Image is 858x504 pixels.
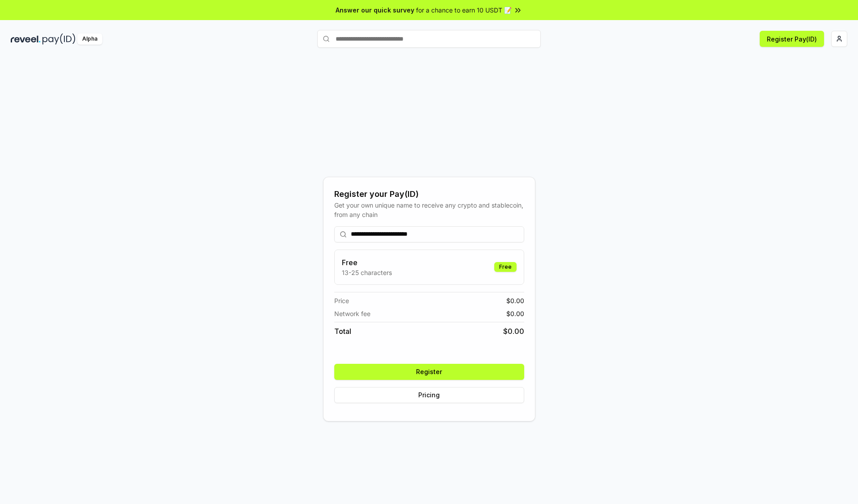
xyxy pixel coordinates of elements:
[342,268,392,277] p: 13-25 characters
[503,326,524,337] span: $ 0.00
[760,31,824,47] button: Register Pay(ID)
[334,296,349,305] span: Price
[77,33,102,45] div: Alpha
[334,200,524,219] div: Get your own unique name to receive any crypto and stablecoin, from any chain
[342,257,392,268] h3: Free
[334,387,524,403] button: Pricing
[334,188,524,200] div: Register your Pay(ID)
[42,33,76,45] img: pay_id
[416,5,512,15] span: for a chance to earn 10 USDT 📝
[334,309,370,318] span: Network fee
[336,5,414,15] span: Answer our quick survey
[506,309,524,318] span: $ 0.00
[494,262,517,272] div: Free
[334,364,524,380] button: Register
[334,326,351,337] span: Total
[506,296,524,305] span: $ 0.00
[11,33,41,45] img: reveel_dark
